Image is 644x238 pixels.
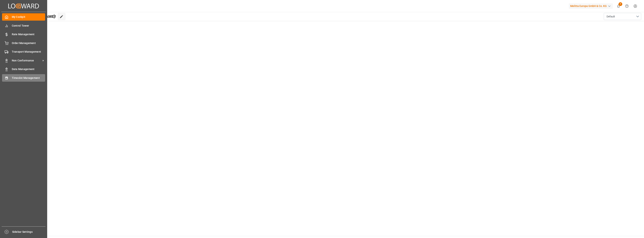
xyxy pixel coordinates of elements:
[12,67,45,71] span: Data Management
[2,22,45,29] a: Control Tower
[2,74,45,81] a: Timeslot Management
[12,230,46,234] span: Sidebar Settings
[12,32,45,36] span: Rate Management
[16,13,56,20] span: Hello [PERSON_NAME]!
[607,15,615,19] span: Default
[12,24,45,28] span: Control Tower
[2,31,45,38] a: Rate Management
[623,2,631,10] button: Help Center
[2,48,45,55] a: Transport Management
[12,59,41,63] span: Non Conformance
[569,3,613,9] div: Melitta Europa GmbH & Co. KG
[2,39,45,47] a: Order Management
[12,50,45,54] span: Transport Management
[604,13,641,20] button: open menu
[12,15,45,19] span: My Cockpit
[12,41,45,45] span: Order Management
[12,76,45,80] span: Timeslot Management
[614,2,623,10] button: show 4 new notifications
[2,13,45,21] a: My Cockpit
[2,66,45,73] a: Data Management
[619,2,622,6] span: 4
[569,2,614,10] button: Melitta Europa GmbH & Co. KG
